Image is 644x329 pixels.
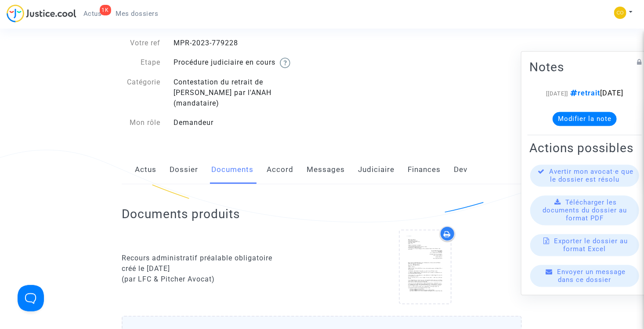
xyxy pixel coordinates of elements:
[557,268,626,284] span: Envoyer un message dans ce dossier
[122,206,522,222] h2: Documents produits
[568,89,623,98] span: [DATE]
[167,77,322,109] div: Contestation du retrait de [PERSON_NAME] par l'ANAH (mandataire)
[358,155,394,184] a: Judiciaire
[211,155,253,184] a: Documents
[115,38,167,48] div: Votre ref
[454,155,467,184] a: Dev
[115,77,167,109] div: Catégorie
[135,155,156,184] a: Actus
[280,58,290,68] img: help.svg
[83,10,102,18] span: Actus
[18,285,44,311] iframe: Help Scout Beacon - Open
[546,91,568,97] span: [[DATE]]
[115,117,167,128] div: Mon rôle
[7,4,76,22] img: jc-logo.svg
[408,155,441,184] a: Finances
[167,57,322,68] div: Procédure judiciaire en cours
[550,168,634,184] span: Avertir mon avocat·e que le dossier est résolu
[170,155,198,184] a: Dossier
[167,117,322,128] div: Demandeur
[116,10,159,18] span: Mes dossiers
[614,7,626,19] img: 5a13cfc393247f09c958b2f13390bacc
[100,5,111,15] div: 1K
[307,155,345,184] a: Messages
[122,274,315,285] div: (par LFC & Pitcher Avocat)
[167,38,322,48] div: MPR-2023-779228
[529,141,640,156] h2: Actions possibles
[529,60,640,75] h2: Notes
[553,112,617,126] button: Modifier la note
[568,89,600,98] span: retrait
[543,199,627,223] span: Télécharger les documents du dossier au format PDF
[109,7,166,20] a: Mes dossiers
[115,57,167,68] div: Etape
[554,238,628,253] span: Exporter le dossier au format Excel
[122,253,315,263] div: Recours administratif préalable obligatoire
[76,7,109,20] a: 1KActus
[267,155,293,184] a: Accord
[122,263,315,274] div: créé le [DATE]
